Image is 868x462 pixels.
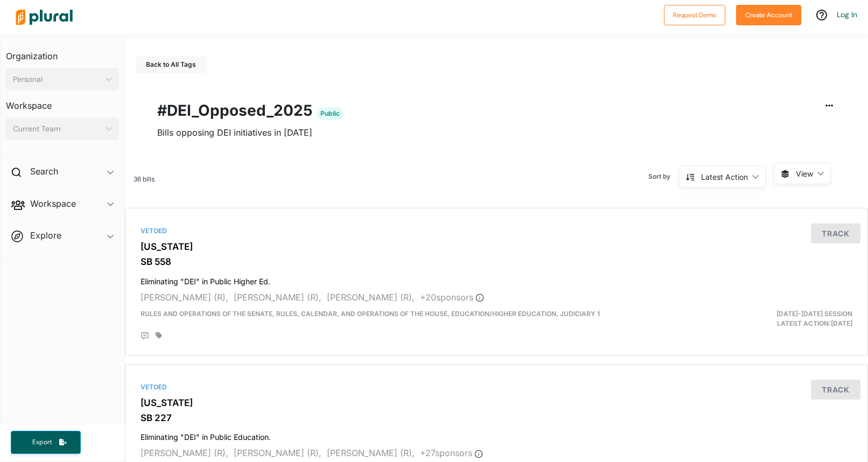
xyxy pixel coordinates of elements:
[317,107,344,120] span: Public
[25,438,59,447] span: Export
[141,310,600,318] span: Rules and Operations of the Senate, Rules, Calendar, and Operations of the House, Education/Highe...
[141,428,852,442] h4: Eliminating "DEI" in Public Education.
[141,397,852,408] h3: [US_STATE]
[420,292,484,303] span: + 20 sponsor s
[156,332,162,339] div: Add tags
[157,99,836,122] h1: #DEI_Opposed_2025
[837,10,857,19] a: Log In
[141,332,149,340] div: Add Position Statement
[420,447,483,458] span: + 27 sponsor s
[811,223,860,243] button: Track
[141,226,852,236] div: Vetoed
[141,382,852,392] div: Vetoed
[776,310,852,318] span: [DATE]-[DATE] Session
[811,380,860,400] button: Track
[141,256,852,267] h3: SB 558
[736,9,801,20] a: Create Account
[327,292,415,303] span: [PERSON_NAME] (R),
[141,292,228,303] span: [PERSON_NAME] (R),
[6,40,119,64] h3: Organization
[234,447,321,458] span: [PERSON_NAME] (R),
[146,60,196,68] span: Back to All Tags
[136,56,206,73] button: Back to All Tags
[701,171,748,183] div: Latest Action
[664,9,725,20] a: Request Demo
[141,272,852,286] h4: Eliminating "DEI" in Public Higher Ed.
[618,309,860,328] div: Latest Action: [DATE]
[30,165,58,177] h2: Search
[6,90,119,114] h3: Workspace
[13,74,101,85] div: Personal
[141,412,852,423] h3: SB 227
[141,447,228,458] span: [PERSON_NAME] (R),
[796,168,813,179] span: View
[664,5,725,25] button: Request Demo
[327,447,415,458] span: [PERSON_NAME] (R),
[11,431,81,454] button: Export
[134,175,155,183] span: 36 bills
[141,241,852,252] h3: [US_STATE]
[157,123,312,142] span: Bills opposing DEI initiatives in [DATE]
[234,292,321,303] span: [PERSON_NAME] (R),
[648,172,679,181] span: Sort by
[13,123,101,135] div: Current Team
[736,5,801,25] button: Create Account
